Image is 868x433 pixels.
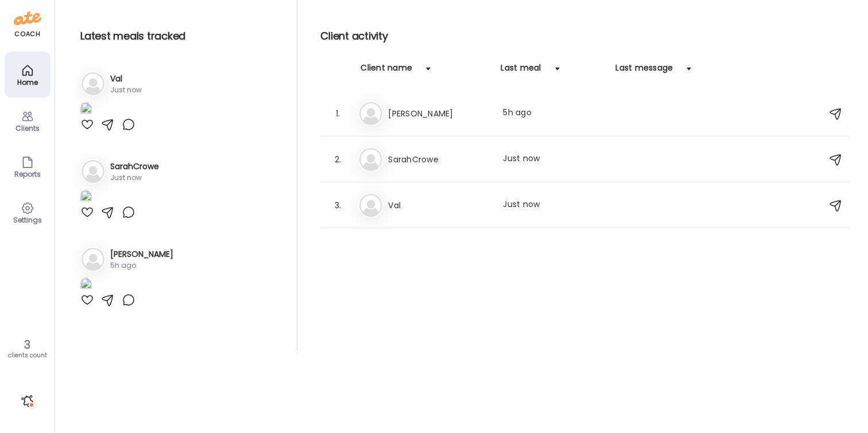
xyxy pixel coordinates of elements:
div: Client name [361,62,412,80]
img: bg-avatar-default.svg [82,160,104,183]
div: Just now [110,173,159,183]
div: Home [7,79,48,86]
img: bg-avatar-default.svg [359,194,382,217]
div: coach [14,29,40,39]
div: 5h ago [110,260,173,271]
h3: Val [388,198,489,212]
h3: [PERSON_NAME] [388,107,489,120]
div: Settings [7,216,48,224]
div: 2. [331,153,344,166]
img: bg-avatar-default.svg [359,102,382,125]
h3: SarahCrowe [110,161,159,173]
div: Just now [503,198,604,212]
img: ate [14,9,41,28]
div: Last meal [501,62,541,80]
img: bg-avatar-default.svg [82,248,104,271]
div: 3 [4,338,51,352]
h3: SarahCrowe [388,153,489,166]
h2: Latest meals tracked [80,28,278,45]
div: Reports [7,170,48,178]
h3: [PERSON_NAME] [110,248,173,260]
div: 5h ago [503,107,604,120]
div: 3. [331,198,344,212]
h2: Client activity [320,28,850,45]
img: images%2FGUbdFJA58dS8Z0qmVV7zLn3NjgJ2%2F9BVlDBraAs3xDDq5zaeR%2F9A62zJ1kPnVDpey3icE0_1080 [80,190,92,205]
div: Just now [503,153,604,166]
div: clients count [4,352,51,360]
div: Clients [7,124,48,132]
h3: Val [110,73,142,85]
div: Last message [615,62,673,80]
img: images%2FNpBkYCDGbgOyATEklj5YtkCAVfl2%2FpS5kHT1BhXNhSRqUH5AJ%2FCPXkESE31LmMgD4R2KJW_1080 [80,278,92,293]
div: Just now [110,85,142,95]
img: bg-avatar-default.svg [82,72,104,95]
img: bg-avatar-default.svg [359,148,382,171]
img: images%2FpdzErkYIq2RVV5q7Kvbq58pGrfp1%2FNh81DmhyTOnGACX69Wxr%2FAapZvI4si2zCFOgb4lrw_1080 [80,102,92,118]
div: 1. [331,107,344,120]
